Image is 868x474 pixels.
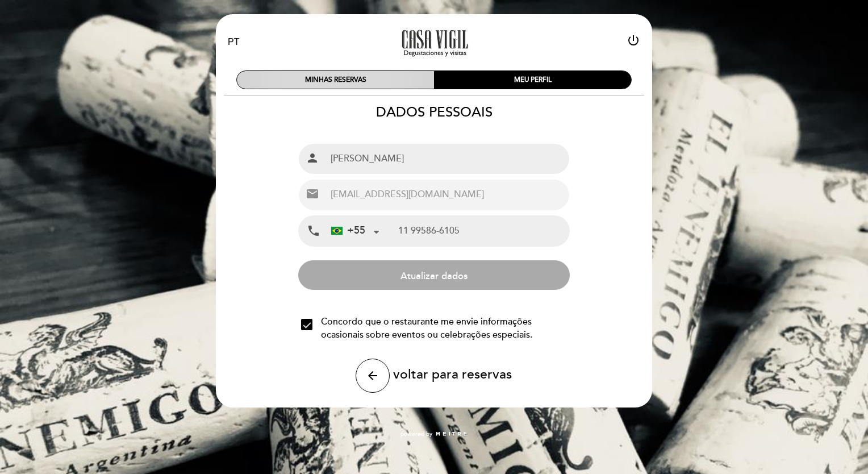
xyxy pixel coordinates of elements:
[356,359,390,393] button: arrow_back
[393,367,512,382] span: voltar para reservas
[306,151,319,165] i: person
[298,260,569,290] button: Atualizar dados
[306,187,319,201] i: email
[435,431,468,437] img: MEITRE
[400,430,432,438] span: powered by
[398,216,569,246] input: Telefone celular
[307,224,320,238] i: local_phone
[326,180,569,210] input: Email
[366,369,379,382] i: arrow_back
[326,144,569,174] input: Nome completo
[363,27,505,58] a: Casa Vigil - SÓLO Visitas y Degustaciones
[327,217,383,246] div: Brazil (Brasil): +55
[434,71,631,89] div: MEU PERFIL
[627,34,640,51] button: power_settings_new
[237,71,434,89] div: MINHAS RESERVAS
[215,104,653,120] h2: DADOS PESSOAIS
[331,223,365,238] div: +55
[400,430,468,438] a: powered by
[627,34,640,47] i: power_settings_new
[321,315,566,342] span: Concordo que o restaurante me envie informações ocasionais sobre eventos ou celebrações especiais.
